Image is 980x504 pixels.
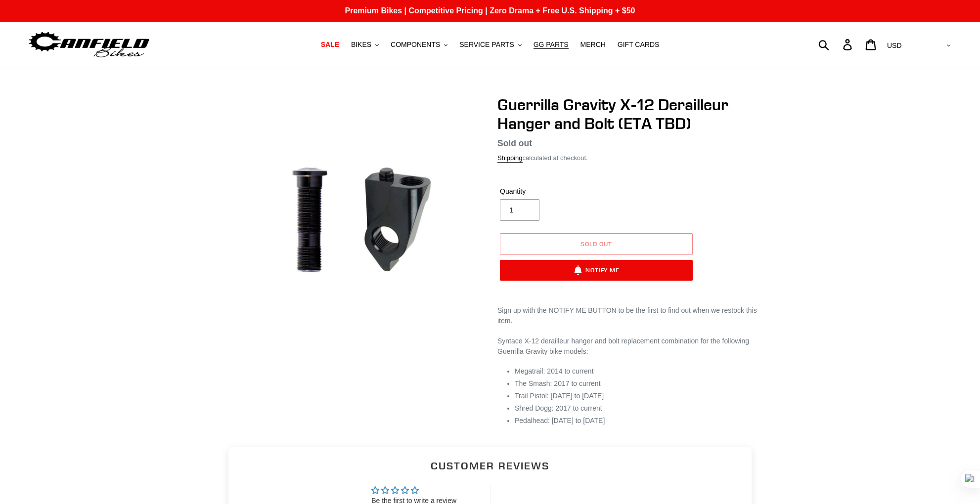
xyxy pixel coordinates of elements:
[534,41,569,49] span: GG PARTS
[497,138,532,148] span: Sold out
[321,41,339,49] span: SALE
[27,29,151,60] img: Canfield Bikes
[497,305,759,326] p: Sign up with the NOTIFY ME BUTTON to be the first to find out when we restock this item.
[580,240,612,248] span: Sold out
[371,485,456,496] div: Average rating is 0.00 stars
[386,38,452,51] button: COMPONENTS
[454,38,526,51] button: SERVICE PARTS
[613,38,665,51] a: GIFT CARDS
[824,34,849,55] input: Search
[236,459,744,473] h2: Customer Reviews
[576,38,611,51] a: MERCH
[391,41,440,49] span: COMPONENTS
[316,38,344,51] a: SALE
[529,38,574,51] a: GG PARTS
[346,38,384,51] button: BIKES
[500,233,693,255] button: Sold out
[497,336,759,357] p: Syntace X-12 derailleur hanger and bolt replacement combination for the following Guerrilla Gravi...
[497,95,759,133] h1: Guerrilla Gravity X-12 Derailleur Hanger and Bolt (ETA TBD)
[500,260,693,281] button: Notify Me
[515,391,759,401] li: Trail Pistol: [DATE] to [DATE]
[618,41,660,49] span: GIFT CARDS
[351,41,371,49] span: BIKES
[497,153,759,163] div: calculated at checkout.
[515,403,759,414] li: Shred Dogg: 2017 to current
[515,416,759,426] li: Pedalhead: [DATE] to [DATE]
[500,186,594,197] label: Quantity
[459,41,514,49] span: SERVICE PARTS
[515,366,759,377] li: Megatrail: 2014 to current
[580,41,606,49] span: MERCH
[515,378,759,389] li: The Smash: 2017 to current
[497,154,523,163] a: Shipping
